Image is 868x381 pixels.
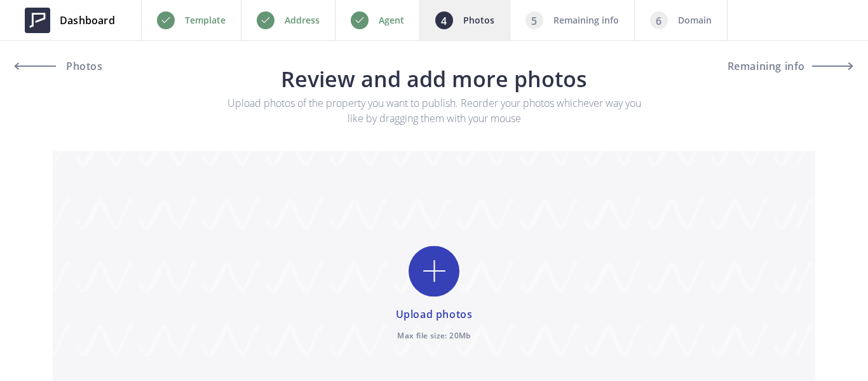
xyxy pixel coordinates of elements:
[10,67,858,90] h3: Review and add more photos
[60,13,115,28] span: Dashboard
[728,51,853,81] button: Remaining info
[553,13,619,28] p: Remaining info
[222,95,646,126] p: Upload photos of the property you want to publish. Reorder your photos whichever way you like by ...
[678,13,712,28] p: Domain
[185,13,226,28] p: Template
[15,1,125,39] a: Dashboard
[63,61,103,71] span: Photos
[379,13,404,28] p: Agent
[728,61,805,71] span: Remaining info
[15,51,130,81] a: Photos
[463,13,494,28] p: Photos
[285,13,320,28] p: Address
